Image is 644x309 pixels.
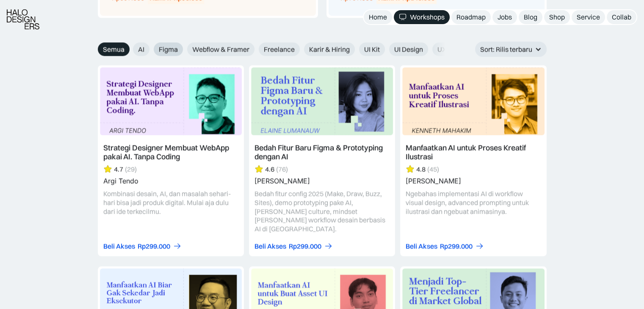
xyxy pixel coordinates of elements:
[98,42,449,56] form: Email Form
[544,10,570,24] a: Shop
[480,45,532,54] div: Sort: Rilis terbaru
[364,10,392,24] a: Home
[406,242,484,251] a: Beli AksesRp299.000
[456,13,486,22] div: Roadmap
[138,45,144,54] span: AI
[394,10,450,24] a: Workshops
[524,13,537,22] div: Blog
[103,242,182,251] a: Beli AksesRp299.000
[519,10,542,24] a: Blog
[612,13,631,22] div: Collab
[577,13,600,22] div: Service
[437,45,469,54] span: UX Design
[289,242,321,251] div: Rp299.000
[498,13,512,22] div: Jobs
[607,10,636,24] a: Collab
[254,242,333,251] a: Beli AksesRp299.000
[549,13,565,22] div: Shop
[394,45,423,54] span: UI Design
[406,242,437,251] div: Beli Akses
[159,45,178,54] span: Figma
[572,10,605,24] a: Service
[364,45,380,54] span: UI Kit
[410,13,445,22] div: Workshops
[254,242,286,251] div: Beli Akses
[192,45,249,54] span: Webflow & Framer
[451,10,491,24] a: Roadmap
[369,13,387,22] div: Home
[264,45,295,54] span: Freelance
[103,242,135,251] div: Beli Akses
[138,242,170,251] div: Rp299.000
[475,41,547,57] div: Sort: Rilis terbaru
[309,45,350,54] span: Karir & Hiring
[103,45,124,54] span: Semua
[440,242,473,251] div: Rp299.000
[492,10,517,24] a: Jobs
